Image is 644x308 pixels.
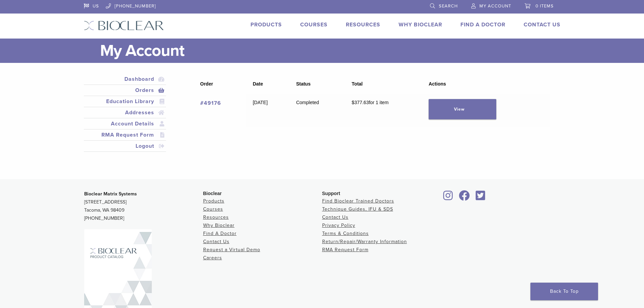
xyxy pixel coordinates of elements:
[84,74,166,160] nav: Account pages
[85,97,165,105] a: Education Library
[203,247,260,253] a: Request a Virtual Demo
[84,190,203,222] p: [STREET_ADDRESS] Tacoma, WA 98409 [PHONE_NUMBER]
[253,81,263,87] span: Date
[535,3,554,9] span: 0 items
[479,3,511,9] span: My Account
[85,120,165,128] a: Account Details
[439,3,458,9] span: Search
[251,21,282,28] a: Products
[322,231,369,236] a: Terms & Conditions
[322,239,407,244] a: Return/Repair/Warranty Information
[85,142,165,150] a: Logout
[322,222,355,228] a: Privacy Policy
[200,81,213,87] span: Order
[429,99,496,119] a: View order 49176
[203,231,237,236] a: Find A Doctor
[322,191,340,196] span: Support
[474,194,488,201] a: Bioclear
[322,198,394,204] a: Find Bioclear Trained Doctors
[352,100,369,105] span: 377.63
[352,81,362,87] span: Total
[203,191,222,196] span: Bioclear
[84,191,137,197] strong: Bioclear Matrix Systems
[399,21,442,28] a: Why Bioclear
[203,222,235,228] a: Why Bioclear
[289,94,345,127] td: Completed
[253,100,268,105] time: [DATE]
[441,194,455,201] a: Bioclear
[457,194,472,201] a: Bioclear
[296,81,311,87] span: Status
[203,206,223,212] a: Courses
[352,100,354,105] span: $
[84,21,164,30] img: Bioclear
[203,198,224,204] a: Products
[85,109,165,117] a: Addresses
[346,21,380,28] a: Resources
[345,94,422,127] td: for 1 item
[85,86,165,94] a: Orders
[100,39,560,63] h1: My Account
[524,21,560,28] a: Contact Us
[322,247,368,253] a: RMA Request Form
[203,239,230,244] a: Contact Us
[300,21,328,28] a: Courses
[200,100,221,106] a: View order number 49176
[85,75,165,83] a: Dashboard
[85,131,165,139] a: RMA Request Form
[203,255,222,261] a: Careers
[460,21,505,28] a: Find A Doctor
[429,81,446,87] span: Actions
[203,214,229,220] a: Resources
[322,214,349,220] a: Contact Us
[530,283,598,300] a: Back To Top
[322,206,393,212] a: Technique Guides, IFU & SDS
